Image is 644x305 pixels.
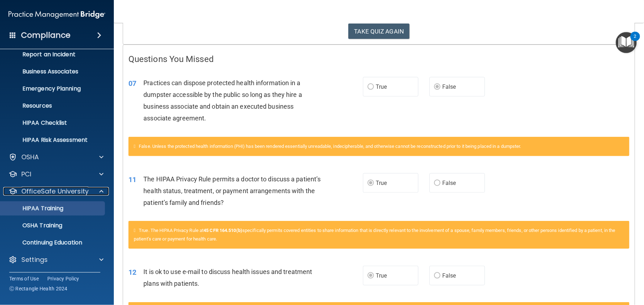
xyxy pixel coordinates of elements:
[5,239,102,246] p: Continuing Education
[442,272,456,279] span: False
[21,187,89,196] p: OfficeSafe University
[204,228,242,233] a: 45 CFR 164.510(b)
[368,181,374,186] input: True
[143,79,302,122] span: Practices can dispose protected health information in a dumpster accessible by the public so long...
[47,275,79,282] a: Privacy Policy
[21,255,48,264] p: Settings
[5,119,102,126] p: HIPAA Checklist
[9,7,105,22] img: PMB logo
[128,55,629,64] h4: Questions You Missed
[134,228,616,242] span: True. The HIPAA Privacy Rule at specifically permits covered entities to share information that i...
[21,30,70,40] h4: Compliance
[376,180,387,186] span: True
[5,205,63,212] p: HIPAA Training
[442,180,456,186] span: False
[434,273,440,279] input: False
[128,175,136,184] span: 11
[616,32,637,53] button: Open Resource Center, 2 new notifications
[5,85,102,92] p: Emergency Planning
[368,84,374,90] input: True
[143,175,321,206] span: The HIPAA Privacy Rule permits a doctor to discuss a patient’s health status, treatment, or payme...
[376,272,387,279] span: True
[5,51,102,58] p: Report an Incident
[9,285,68,292] span: Ⓒ Rectangle Health 2024
[442,83,456,90] span: False
[368,273,374,279] input: True
[5,136,102,144] p: HIPAA Risk Assessment
[5,102,102,109] p: Resources
[9,153,104,161] a: OSHA
[9,255,104,264] a: Settings
[9,170,104,179] a: PCI
[434,181,440,186] input: False
[5,68,102,75] p: Business Associates
[5,222,62,229] p: OSHA Training
[9,275,39,282] a: Terms of Use
[434,84,440,90] input: False
[9,187,104,196] a: OfficeSafe University
[139,144,521,149] span: False. Unless the protected health information (PHI) has been rendered essentially unreadable, in...
[634,36,637,46] div: 2
[376,83,387,90] span: True
[128,268,136,276] span: 12
[21,153,39,161] p: OSHA
[348,24,410,39] button: TAKE QUIZ AGAIN
[128,79,136,88] span: 07
[143,268,312,287] span: It is ok to use e-mail to discuss health issues and treatment plans with patients.
[21,170,31,179] p: PCI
